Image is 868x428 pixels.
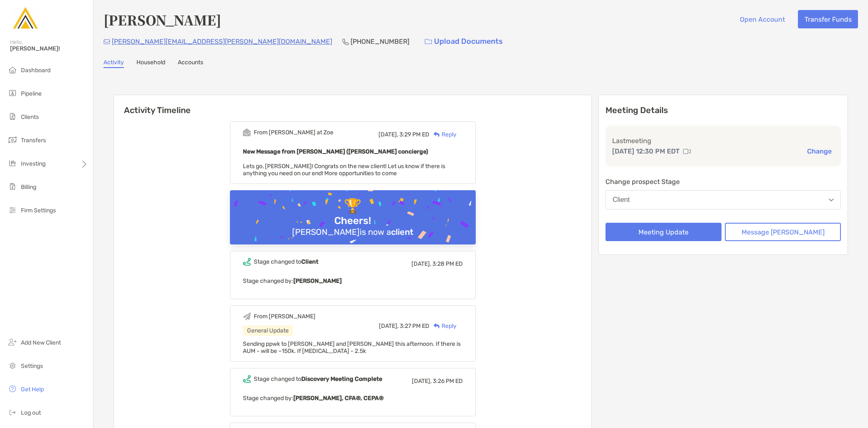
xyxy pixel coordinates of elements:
[21,409,41,416] span: Log out
[254,375,382,383] div: Stage changed to
[103,59,124,68] a: Activity
[289,227,417,237] div: [PERSON_NAME] is now a
[243,276,463,286] p: Stage changed by:
[8,111,18,121] img: clients icon
[429,130,457,139] div: Reply
[301,258,318,265] b: Client
[411,260,431,267] span: [DATE],
[8,135,18,145] img: transfers icon
[613,196,630,204] div: Client
[412,378,431,385] span: [DATE],
[8,158,18,168] img: investing icon
[433,378,463,385] span: 3:26 PM ED
[243,325,293,336] div: General Update
[243,340,461,355] span: Sending ppwk to [PERSON_NAME] and [PERSON_NAME] this afternoon. If there is AUM - will be ~150k. ...
[243,312,251,320] img: Event icon
[178,59,203,68] a: Accounts
[341,198,365,215] div: 🏆
[683,148,691,155] img: communication type
[243,375,251,383] img: Event icon
[342,38,349,45] img: Phone Icon
[243,163,445,177] span: Lets go, [PERSON_NAME]! Congrats on the new client! Let us know if there is anything you need on ...
[425,39,432,45] img: button icon
[10,45,88,52] span: [PERSON_NAME]!
[432,260,463,267] span: 3:28 PM ED
[606,223,722,241] button: Meeting Update
[10,3,40,33] img: Zoe Logo
[254,313,315,320] div: From [PERSON_NAME]
[230,190,476,262] img: Confetti
[798,10,858,28] button: Transfer Funds
[21,113,39,121] span: Clients
[243,128,251,136] img: Event icon
[243,393,463,403] p: Stage changed by:
[419,33,508,50] a: Upload Documents
[103,10,221,29] h4: [PERSON_NAME]
[400,322,429,330] span: 3:27 PM ED
[21,207,56,214] span: Firm Settings
[21,386,44,393] span: Get Help
[8,384,18,394] img: get-help icon
[379,322,399,330] span: [DATE],
[805,147,834,156] button: Change
[21,90,42,97] span: Pipeline
[136,59,165,68] a: Household
[114,95,591,115] h6: Activity Timeline
[103,39,110,44] img: Email Icon
[243,258,251,266] img: Event icon
[434,132,440,137] img: Reply icon
[612,146,680,156] p: [DATE] 12:30 PM EDT
[8,407,18,417] img: logout icon
[391,227,414,237] b: client
[606,176,841,187] p: Change prospect Stage
[429,322,457,330] div: Reply
[21,67,50,74] span: Dashboard
[293,395,384,402] b: [PERSON_NAME], CFA®, CEPA®
[331,215,374,227] div: Cheers!
[351,36,409,47] p: [PHONE_NUMBER]
[8,65,18,75] img: dashboard icon
[301,375,382,383] b: Discovery Meeting Complete
[8,337,18,347] img: add_new_client icon
[8,360,18,370] img: settings icon
[434,323,440,329] img: Reply icon
[829,199,834,201] img: Open dropdown arrow
[8,88,18,98] img: pipeline icon
[243,148,428,155] b: New Message from [PERSON_NAME] ([PERSON_NAME] concierge)
[21,137,46,144] span: Transfers
[8,181,18,191] img: billing icon
[606,190,841,209] button: Client
[293,277,342,284] b: [PERSON_NAME]
[606,105,841,116] p: Meeting Details
[733,10,791,28] button: Open Account
[399,131,429,138] span: 3:29 PM ED
[378,131,398,138] span: [DATE],
[21,160,45,167] span: Investing
[725,223,841,241] button: Message [PERSON_NAME]
[8,205,18,215] img: firm-settings icon
[612,136,834,146] p: Last meeting
[254,129,333,136] div: From [PERSON_NAME] at Zoe
[21,339,61,346] span: Add New Client
[21,363,43,370] span: Settings
[112,36,332,47] p: [PERSON_NAME][EMAIL_ADDRESS][PERSON_NAME][DOMAIN_NAME]
[254,258,318,265] div: Stage changed to
[21,184,36,191] span: Billing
